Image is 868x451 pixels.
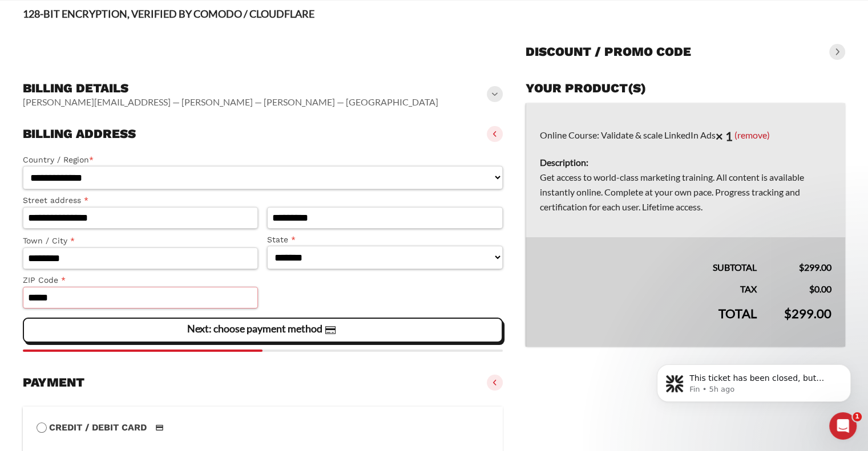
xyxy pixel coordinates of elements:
[50,33,196,88] span: This ticket has been closed, but don't worry. If you need assistance, you can reply directly to t...
[853,412,862,421] span: 1
[23,234,258,247] label: Town / City
[640,340,868,420] iframe: Intercom notifications message
[37,420,489,435] label: Credit / Debit Card
[23,194,258,207] label: Street address
[267,233,502,246] label: State
[23,274,258,287] label: ZIP Code
[23,126,136,142] h3: Billing address
[149,421,170,434] img: Credit / Debit Card
[23,80,438,96] h3: Billing details
[23,153,503,166] label: Country / Region
[23,318,503,343] vaadin-button: Next: choose payment method
[526,44,691,60] h3: Discount / promo code
[37,422,47,433] input: Credit / Debit CardCredit / Debit Card
[23,96,438,108] vaadin-horizontal-layout: [PERSON_NAME][EMAIL_ADDRESS] — [PERSON_NAME] — [PERSON_NAME] — [GEOGRAPHIC_DATA]
[23,7,314,20] strong: 128-BIT ENCRYPTION, VERIFIED BY COMODO / CLOUDFLARE
[829,412,857,440] iframe: Intercom live chat
[50,44,197,54] p: Message from Fin, sent 5h ago
[23,375,84,391] h3: Payment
